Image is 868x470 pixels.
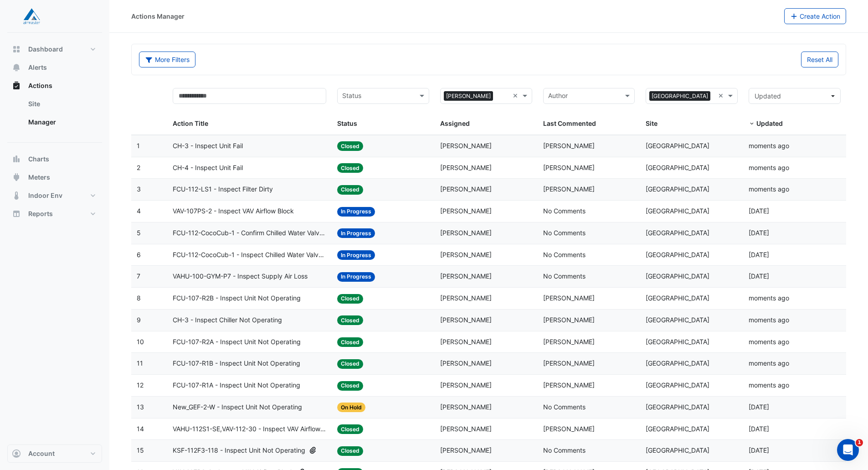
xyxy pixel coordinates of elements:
[749,251,769,258] span: 2025-09-05T13:31:41.758
[749,425,769,433] span: 2025-07-16T13:46:54.539
[7,150,102,168] button: Charts
[21,113,102,131] a: Manager
[440,142,492,150] span: [PERSON_NAME]
[7,186,102,205] button: Indoor Env
[137,425,144,433] span: 14
[543,251,586,258] span: No Comments
[337,315,363,325] span: Closed
[749,294,789,302] span: 2025-09-30T10:12:37.119
[337,272,375,282] span: In Progress
[646,446,709,454] span: [GEOGRAPHIC_DATA]
[173,402,302,413] span: New_GEF-2-W - Inspect Unit Not Operating
[131,11,185,21] div: Actions Manager
[543,207,586,215] span: No Comments
[7,58,102,77] button: Alerts
[543,403,586,411] span: No Comments
[543,316,595,324] span: [PERSON_NAME]
[646,359,709,367] span: [GEOGRAPHIC_DATA]
[7,40,102,58] button: Dashboard
[137,294,141,302] span: 8
[440,338,492,346] span: [PERSON_NAME]
[12,173,21,182] app-icon: Meters
[749,185,789,193] span: 2025-09-30T10:04:14.194
[749,229,769,237] span: 2025-09-05T13:31:47.936
[137,403,144,411] span: 13
[646,294,709,302] span: [GEOGRAPHIC_DATA]
[337,207,375,217] span: In Progress
[137,446,144,454] span: 15
[749,381,789,389] span: 2025-09-30T10:12:10.895
[749,164,789,171] span: 2025-09-30T10:13:38.089
[173,184,273,195] span: FCU-112-LS1 - Inspect Filter Dirty
[543,119,596,127] span: Last Commented
[173,358,300,369] span: FCU-107-R1B - Inspect Unit Not Operating
[137,272,140,280] span: 7
[440,207,492,215] span: [PERSON_NAME]
[173,163,243,173] span: CH-4 - Inspect Unit Fail
[440,251,492,258] span: [PERSON_NAME]
[12,45,21,54] app-icon: Dashboard
[749,446,769,454] span: 2025-07-16T13:45:03.901
[337,119,357,127] span: Status
[646,119,657,127] span: Site
[440,316,492,324] span: [PERSON_NAME]
[337,337,363,347] span: Closed
[173,445,305,456] span: KSF-112F3-118 - Inspect Unit Not Operating
[28,155,49,164] span: Charts
[337,185,363,195] span: Closed
[7,168,102,186] button: Meters
[756,119,783,127] span: Updated
[543,338,595,346] span: [PERSON_NAME]
[337,359,363,369] span: Closed
[337,228,375,238] span: In Progress
[337,250,375,260] span: In Progress
[337,424,363,434] span: Closed
[137,359,143,367] span: 11
[646,403,709,411] span: [GEOGRAPHIC_DATA]
[173,141,243,151] span: CH-3 - Inspect Unit Fail
[28,209,53,218] span: Reports
[440,229,492,237] span: [PERSON_NAME]
[12,191,21,200] app-icon: Indoor Env
[28,449,55,458] span: Account
[646,185,709,193] span: [GEOGRAPHIC_DATA]
[440,272,492,280] span: [PERSON_NAME]
[749,338,789,346] span: 2025-09-30T10:12:28.992
[337,294,363,304] span: Closed
[646,251,709,258] span: [GEOGRAPHIC_DATA]
[440,446,492,454] span: [PERSON_NAME]
[718,91,726,101] span: Clear
[173,315,282,325] span: CH-3 - Inspect Chiller Not Operating
[755,92,781,100] span: Updated
[440,164,492,171] span: [PERSON_NAME]
[749,207,769,215] span: 2025-09-05T13:32:37.885
[543,142,595,150] span: [PERSON_NAME]
[440,185,492,193] span: [PERSON_NAME]
[337,446,363,456] span: Closed
[173,424,326,434] span: VAHU-112S1-SE,VAV-112-30 - Inspect VAV Airflow Leak
[7,77,102,95] button: Actions
[173,271,308,282] span: VAHU-100-GYM-P7 - Inspect Supply Air Loss
[646,272,709,280] span: [GEOGRAPHIC_DATA]
[337,163,363,173] span: Closed
[139,52,195,67] button: More Filters
[28,63,47,72] span: Alerts
[137,229,141,237] span: 5
[440,294,492,302] span: [PERSON_NAME]
[646,207,709,215] span: [GEOGRAPHIC_DATA]
[173,119,208,127] span: Action Title
[646,425,709,433] span: [GEOGRAPHIC_DATA]
[337,381,363,391] span: Closed
[137,164,140,171] span: 2
[543,229,586,237] span: No Comments
[646,338,709,346] span: [GEOGRAPHIC_DATA]
[784,8,847,24] button: Create Action
[543,359,595,367] span: [PERSON_NAME]
[12,81,21,90] app-icon: Actions
[137,338,144,346] span: 10
[337,141,363,151] span: Closed
[646,142,709,150] span: [GEOGRAPHIC_DATA]
[513,91,520,101] span: Clear
[28,191,62,200] span: Indoor Env
[543,272,586,280] span: No Comments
